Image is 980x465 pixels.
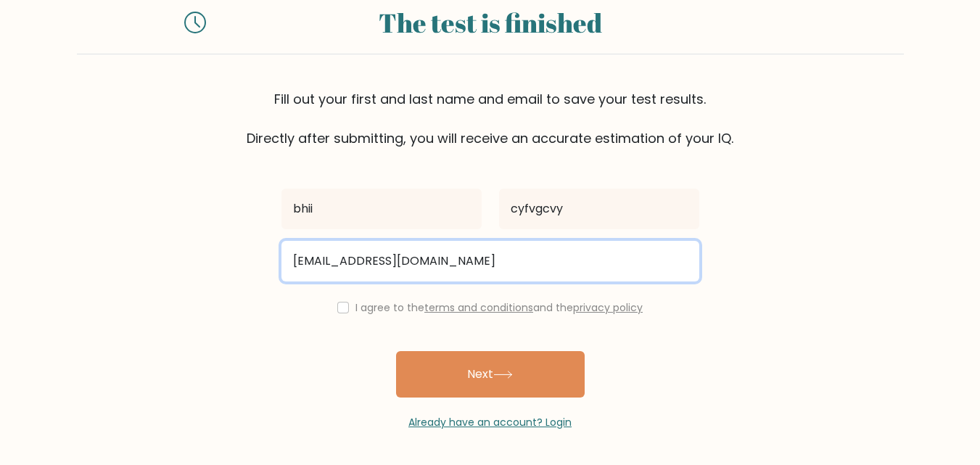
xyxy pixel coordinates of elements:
label: I agree to the and the [355,300,643,315]
input: First name [281,189,482,229]
input: Last name [499,189,699,229]
input: Email [281,241,699,281]
div: Fill out your first and last name and email to save your test results. Directly after submitting,... [77,89,904,148]
div: The test is finished [223,3,757,42]
a: Already have an account? Login [408,415,572,429]
a: privacy policy [573,300,643,315]
button: Next [396,351,585,398]
a: terms and conditions [424,300,533,315]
